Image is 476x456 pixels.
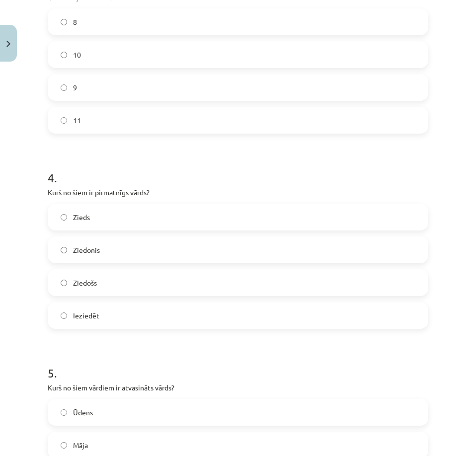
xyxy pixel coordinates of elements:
span: Ieziedēt [73,310,99,321]
span: 8 [73,17,77,27]
input: 10 [61,52,67,58]
input: 8 [61,19,67,25]
input: Ziedonis [61,247,67,253]
input: 9 [61,84,67,91]
span: Ūdens [73,407,93,418]
span: Māja [73,440,88,451]
h1: 4 . [48,153,428,184]
h1: 5 . [48,349,428,380]
input: Ūdens [61,409,67,416]
input: 11 [61,117,67,124]
span: 9 [73,82,77,93]
input: Zieds [61,214,67,221]
span: 10 [73,50,81,60]
p: Kurš no šiem vārdiem ir atvasināts vārds? [48,382,428,393]
span: Zieds [73,212,90,223]
span: 11 [73,115,81,126]
span: Ziedošs [73,278,97,288]
p: Kurš no šiem ir pirmatnīgs vārds? [48,187,428,198]
img: icon-close-lesson-0947bae3869378f0d4975bcd49f059093ad1ed9edebbc8119c70593378902aed.svg [6,41,10,47]
input: Māja [61,442,67,449]
input: Ieziedēt [61,312,67,319]
span: Ziedonis [73,245,100,255]
input: Ziedošs [61,280,67,286]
